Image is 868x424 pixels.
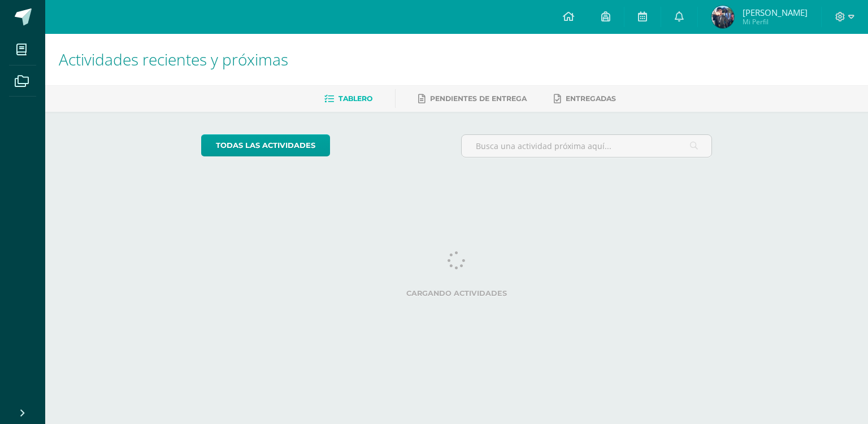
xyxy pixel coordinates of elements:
span: Actividades recientes y próximas [59,49,288,70]
a: Entregadas [554,90,616,108]
a: todas las Actividades [201,134,330,156]
a: Tablero [324,90,372,108]
img: b6b365b4af654ad970a780ec0721cded.png [711,6,734,28]
span: Pendientes de entrega [430,94,527,103]
span: Entregadas [566,94,616,103]
label: Cargando actividades [201,289,713,298]
span: Tablero [338,94,372,103]
input: Busca una actividad próxima aquí... [462,135,712,157]
span: Mi Perfil [743,17,808,27]
span: [PERSON_NAME] [743,7,808,18]
a: Pendientes de entrega [418,90,527,108]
